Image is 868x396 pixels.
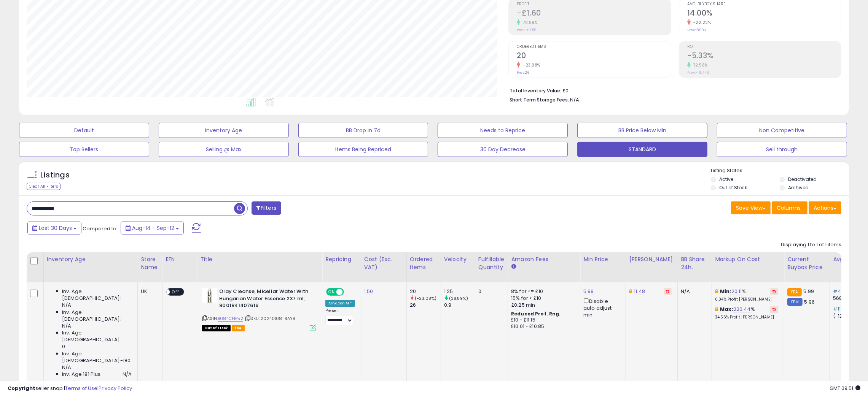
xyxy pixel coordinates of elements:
button: Needs to Reprice [438,123,568,138]
span: N/A [62,323,71,329]
h5: Listings [40,170,70,181]
a: 5.99 [583,288,594,295]
div: 26 [410,302,441,309]
div: Amazon AI * [325,300,355,307]
a: 20.11 [731,288,742,295]
div: 8% for <= £10 [511,288,574,295]
small: Prev: -19.44% [687,70,709,75]
div: N/A [681,288,706,295]
button: Sell through [717,142,847,157]
span: #49,746 [833,288,855,295]
small: FBM [787,298,802,306]
span: Compared to: [83,225,118,232]
div: 0.9 [444,302,475,309]
span: Inv. Age [DEMOGRAPHIC_DATA]: [62,309,132,323]
span: N/A [62,302,71,309]
span: N/A [570,96,579,103]
small: -22.22% [691,20,711,25]
div: 20 [410,288,441,295]
button: BB Price Below Min [577,123,707,138]
small: Prev: -£7.58 [517,28,536,32]
small: (38.89%) [449,295,468,301]
strong: Copyright [8,385,35,392]
div: UK [141,288,156,295]
h2: -5.33% [687,51,841,62]
div: Min Price [583,255,623,263]
h2: 20 [517,51,671,62]
small: Prev: 18.00% [687,28,706,32]
button: Save View [731,201,771,214]
small: Prev: 26 [517,70,529,75]
span: Inv. Age [DEMOGRAPHIC_DATA]: [62,288,132,302]
a: 1.50 [364,288,373,295]
div: ASIN: [202,288,316,330]
div: Displaying 1 to 1 of 1 items [781,241,841,249]
span: Inv. Age 181 Plus: [62,371,102,378]
button: Columns [772,201,807,214]
div: 15% for > £10 [511,295,574,302]
b: Min: [720,288,731,295]
button: STANDARD [577,142,707,157]
h2: -£1.60 [517,9,671,19]
span: Aug-14 - Sep-12 [132,224,174,232]
div: 1.25 [444,288,475,295]
b: Short Term Storage Fees: [510,97,569,103]
span: 2025-10-14 09:51 GMT [830,385,860,392]
div: £10.01 - £10.85 [511,323,574,330]
span: Last 30 Days [39,224,72,232]
label: Archived [788,184,809,191]
div: % [715,288,778,302]
a: 11.48 [634,288,645,295]
button: Actions [809,201,841,214]
div: 0 [478,288,502,295]
small: -23.08% [520,62,540,68]
button: Non Competitive [717,123,847,138]
small: 72.58% [691,62,708,68]
img: 41o1Qds0NXL._SL40_.jpg [202,288,217,303]
span: ON [327,289,336,295]
div: seller snap | | [8,385,132,392]
div: [PERSON_NAME] [629,255,674,263]
div: Fulfillable Quantity [478,255,505,271]
div: Repricing [325,255,358,263]
div: £0.25 min [511,302,574,309]
button: Top Sellers [19,142,149,157]
div: Amazon Fees [511,255,577,263]
small: 78.89% [520,20,537,25]
b: Max: [720,306,733,313]
button: Last 30 Days [27,222,81,234]
span: FBA [232,325,245,331]
span: | SKU: 2024010811RAYB [244,315,295,322]
span: 5.96 [804,298,815,306]
b: Olay Cleanse, Micellar Water With Hungarian Water Essence 237 ml, 8001841407616 [219,288,312,311]
p: Listing States: [711,167,849,174]
span: 0 [62,343,65,350]
span: Profit [517,2,671,6]
span: Avg. Buybox Share [687,2,841,6]
div: Cost (Exc. VAT) [364,255,403,271]
label: Deactivated [788,176,817,182]
small: (-23.08%) [415,295,436,301]
th: The percentage added to the cost of goods (COGS) that forms the calculator for Min & Max prices. [712,252,784,282]
a: Terms of Use [65,385,97,392]
span: Inv. Age [DEMOGRAPHIC_DATA]: [62,329,132,343]
div: Inventory Age [47,255,134,263]
button: BB Drop in 7d [298,123,428,138]
b: Reduced Prof. Rng. [511,310,561,317]
button: Items Being Repriced [298,142,428,157]
div: Velocity [444,255,472,263]
span: OFF [170,289,182,295]
div: Store Name [141,255,159,271]
div: Preset: [325,308,355,325]
span: OFF [343,289,355,295]
button: Inventory Age [159,123,289,138]
button: Selling @ Max [159,142,289,157]
button: Aug-14 - Sep-12 [121,222,184,234]
span: Columns [777,204,801,212]
div: EFN [166,255,194,263]
span: All listings that are currently out of stock and unavailable for purchase on Amazon [202,325,231,331]
label: Active [719,176,733,182]
div: Markup on Cost [715,255,781,263]
span: N/A [62,364,71,371]
span: Ordered Items [517,45,671,49]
